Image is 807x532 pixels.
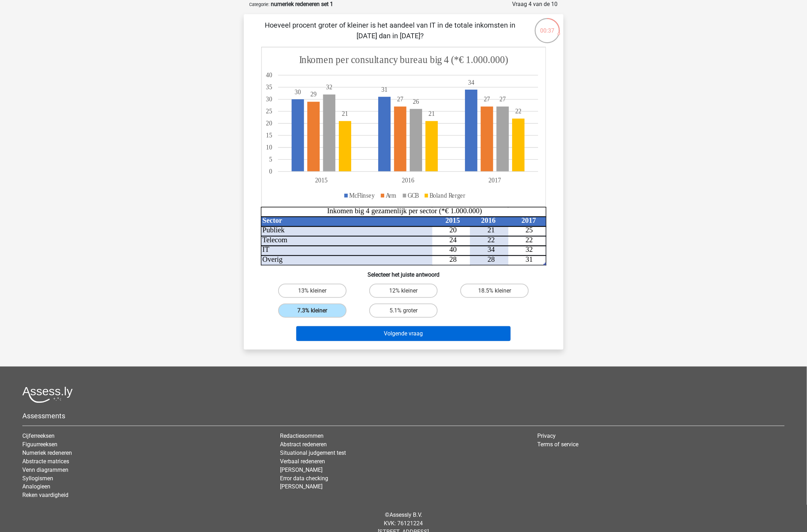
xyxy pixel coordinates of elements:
tspan: IT [262,246,269,254]
tspan: 22 [487,236,495,244]
a: Analogieen [22,483,50,490]
a: Venn diagrammen [22,466,68,473]
label: 18.5% kleiner [460,284,529,298]
tspan: 20 [266,120,272,127]
tspan: 31 [526,255,533,263]
tspan: 30 [266,96,272,103]
tspan: 2017 [521,216,536,224]
tspan: 22 [526,236,533,244]
tspan: 20 [449,226,457,234]
tspan: Inkomen per consultancy bureau big 4 (*€ 1.000.000) [299,53,508,66]
tspan: 2727 [397,96,490,103]
tspan: 29 [310,91,317,98]
tspan: 21 [487,226,495,234]
label: 13% kleiner [278,284,347,298]
h6: Selecteer het juiste antwoord [255,266,552,278]
tspan: 24 [449,236,457,244]
tspan: 28 [487,255,495,263]
tspan: 22 [515,108,522,115]
a: Privacy [538,432,556,439]
a: Abstract redeneren [280,441,327,448]
a: [PERSON_NAME] [280,483,323,490]
img: Assessly logo [22,386,73,403]
tspan: Overig [262,255,282,264]
tspan: 34 [487,246,495,254]
tspan: Inkomen big 4 gezamenlijk per sector (*€ 1.000.000) [327,207,482,215]
tspan: 25 [266,108,272,115]
tspan: 26 [413,98,419,105]
a: Cijferreeksen [22,432,55,439]
tspan: 34 [468,79,474,86]
tspan: Sector [262,216,282,224]
tspan: 32 [526,246,533,254]
a: Assessly B.V. [390,512,422,519]
tspan: 31 [381,86,388,93]
a: Terms of service [538,441,579,448]
tspan: Boland Rerger [430,192,465,199]
tspan: Arm [386,192,396,199]
label: 5.1% groter [369,304,438,318]
tspan: 5 [269,156,272,163]
strong: numeriek redeneren set 1 [271,1,334,7]
tspan: 35 [266,84,272,91]
h5: Assessments [22,412,785,420]
label: 12% kleiner [369,284,438,298]
tspan: 2121 [342,110,435,118]
tspan: 30 [295,88,301,96]
tspan: 32 [326,84,332,91]
tspan: 2015 [445,216,460,224]
tspan: Telecom [262,236,287,244]
tspan: 27 [499,96,506,103]
a: Syllogismen [22,475,53,482]
label: 7.3% kleiner [278,304,347,318]
p: Hoeveel procent groter of kleiner is het aandeel van IT in de totale inkomsten in [DATE] dan in [... [255,20,526,41]
tspan: 2016 [481,216,495,224]
tspan: Publiek [262,226,285,234]
a: Reken vaardigheid [22,492,68,499]
tspan: 25 [526,226,533,234]
a: Numeriek redeneren [22,449,72,456]
tspan: 40 [266,71,272,79]
small: Categorie: [250,2,270,7]
a: Situational judgement test [280,449,346,456]
tspan: 28 [449,255,457,263]
tspan: GCB [408,192,419,199]
tspan: 10 [266,144,272,151]
a: Verbaal redeneren [280,458,325,465]
tspan: 0 [269,168,272,175]
a: Figuurreeksen [22,441,57,448]
a: [PERSON_NAME] [280,466,323,473]
a: Error data checking [280,475,328,482]
tspan: McFlinsey [349,192,375,199]
tspan: 40 [449,246,457,254]
a: Abstracte matrices [22,458,69,465]
tspan: 201520162017 [315,177,501,184]
tspan: 15 [266,132,272,139]
a: Redactiesommen [280,432,324,439]
div: 00:37 [534,17,561,35]
button: Volgende vraag [296,326,511,341]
